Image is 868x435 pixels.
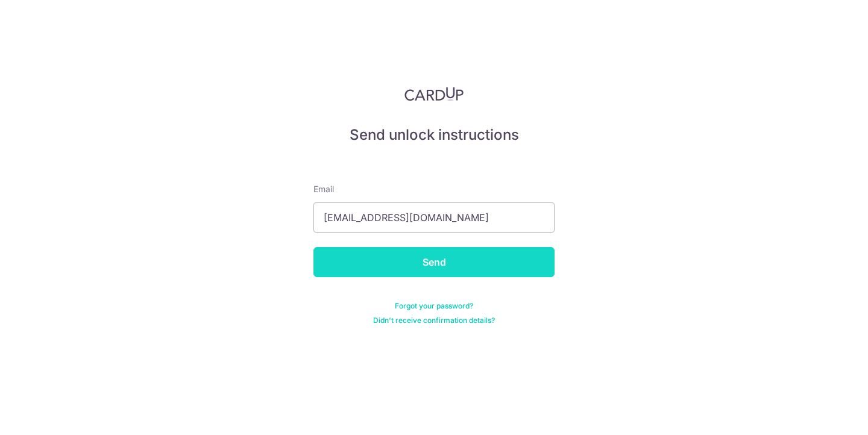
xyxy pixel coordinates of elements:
input: Send [313,247,555,277]
img: CardUp Logo [404,87,464,101]
a: Forgot your password? [395,301,473,311]
span: translation missing: en.devise.label.Email [313,184,334,194]
h5: Send unlock instructions [313,125,555,145]
a: Didn't receive confirmation details? [373,316,495,325]
input: Enter your Email [313,202,555,233]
